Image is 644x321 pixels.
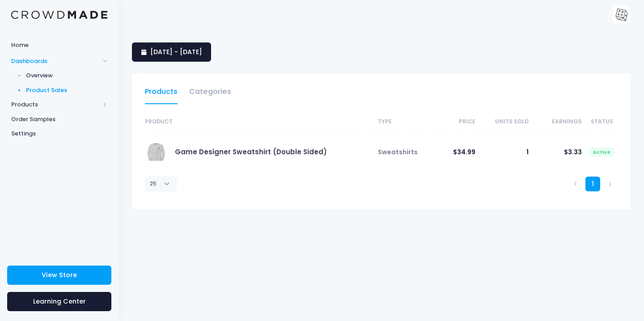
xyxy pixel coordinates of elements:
a: 1 [585,177,600,191]
th: Status: activate to sort column ascending [582,110,618,134]
a: [DATE] - [DATE] [132,42,211,62]
span: $34.99 [453,148,475,156]
th: Units Sold: activate to sort column ascending [475,110,529,134]
span: View Store [42,270,77,279]
span: Dashboards [11,57,100,66]
th: Type: activate to sort column ascending [373,110,423,134]
span: Overview [26,71,108,80]
a: Game Designer Sweatshirt (Double Sided) [175,147,327,156]
span: Active [589,147,615,157]
span: Home [11,41,107,50]
span: $3.33 [564,148,582,156]
a: Learning Center [7,292,111,311]
span: Settings [11,129,107,138]
span: Learning Center [33,297,86,306]
span: [DATE] - [DATE] [150,47,202,56]
th: Product: activate to sort column ascending [145,110,373,134]
span: Sweatshirts [378,148,418,156]
a: Products [145,84,178,104]
img: Logo [11,11,107,19]
a: View Store [7,266,111,285]
th: Price: activate to sort column ascending [423,110,476,134]
span: 1 [526,148,529,156]
span: Product Sales [26,86,108,95]
span: Products [11,100,100,109]
span: Order Samples [11,115,107,124]
a: Categories [189,84,231,104]
img: User [613,6,631,24]
th: Earnings: activate to sort column ascending [529,110,582,134]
